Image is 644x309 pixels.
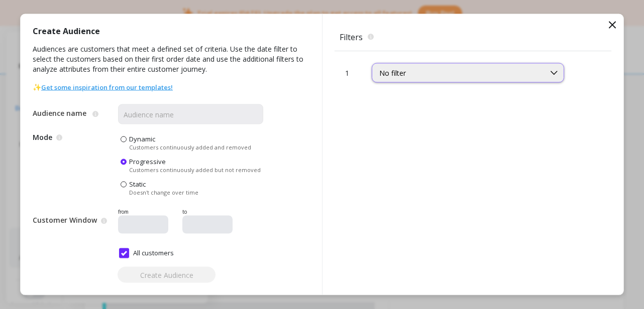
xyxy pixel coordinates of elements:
[345,68,349,78] span: 1
[33,134,118,196] span: Mode
[119,248,174,258] span: All customers
[182,208,240,216] p: to
[118,208,178,216] p: from
[33,44,310,82] span: Audiences are customers that meet a defined set of criteria. Use the date filter to select the cu...
[33,108,88,118] label: Audience name
[33,215,97,225] label: Customer Window
[129,180,146,189] span: Static
[41,83,173,92] a: Get some inspiration from our templates!
[335,26,611,48] span: Filters
[129,134,155,143] span: Dynamic
[33,82,173,92] span: ✨
[33,26,100,44] span: Create Audience
[129,166,261,174] span: Customers continuously added but not removed
[129,157,166,166] span: Progressive
[118,104,263,124] input: Audience name
[379,68,538,78] div: No filter
[129,189,198,196] span: Doesn't change over time
[129,143,251,151] span: Customers continuously added and removed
